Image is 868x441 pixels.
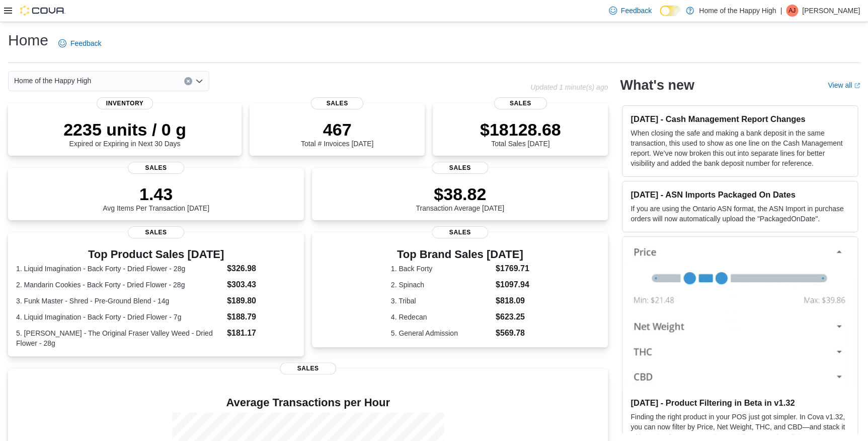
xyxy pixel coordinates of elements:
img: Cova [20,6,65,16]
p: 2235 units / 0 g [63,119,186,140]
dt: 5. General Admission [391,328,492,338]
dd: $569.78 [496,327,529,339]
h2: What's new [620,77,694,93]
dt: 1. Liquid Imagination - Back Forty - Dried Flower - 28g [16,264,223,274]
input: Dark Mode [660,6,681,16]
span: Feedback [70,38,101,48]
h4: Average Transactions per Hour [16,397,600,409]
h1: Home [8,30,48,50]
span: Sales [432,162,488,174]
dd: $818.09 [496,295,529,307]
div: Transaction Average [DATE] [416,184,504,212]
p: If you are using the Ontario ASN format, the ASN Import in purchase orders will now automatically... [630,204,849,224]
h3: Top Product Sales [DATE] [16,248,296,261]
a: Feedback [605,1,656,21]
span: Sales [128,226,184,238]
p: [PERSON_NAME] [802,5,860,17]
div: Total # Invoices [DATE] [301,119,373,148]
span: Feedback [621,6,652,16]
p: $18128.68 [480,119,561,140]
span: Home of the Happy High [14,75,91,87]
dt: 2. Mandarin Cookies - Back Forty - Dried Flower - 28g [16,280,223,290]
p: 467 [301,119,373,140]
p: | [780,5,782,17]
div: Total Sales [DATE] [480,119,561,148]
dd: $188.79 [227,311,296,323]
a: Feedback [54,33,105,53]
h3: [DATE] - Product Filtering in Beta in v1.32 [630,398,849,408]
p: Updated 1 minute(s) ago [530,83,608,91]
span: Sales [128,162,184,174]
button: Clear input [184,77,192,85]
span: AJ [788,5,796,17]
dt: 4. Liquid Imagination - Back Forty - Dried Flower - 7g [16,312,223,322]
dt: 3. Tribal [391,296,492,306]
dt: 3. Funk Master - Shred - Pre-Ground Blend - 14g [16,296,223,306]
div: Aaron Jackson-Angus [786,5,798,17]
p: $38.82 [416,184,504,204]
span: Sales [494,97,546,109]
svg: External link [854,83,860,89]
dd: $303.43 [227,279,296,291]
p: 1.43 [103,184,209,204]
dd: $326.98 [227,263,296,275]
p: When closing the safe and making a bank deposit in the same transaction, this used to show as one... [630,128,849,168]
button: Open list of options [195,77,203,85]
dd: $181.17 [227,327,296,339]
div: Expired or Expiring in Next 30 Days [63,119,186,148]
span: Sales [280,362,336,374]
span: Sales [432,226,488,238]
a: View allExternal link [828,81,860,89]
dt: 5. [PERSON_NAME] - The Original Fraser Valley Weed - Dried Flower - 28g [16,328,223,348]
dd: $189.80 [227,295,296,307]
dd: $1769.71 [496,263,529,275]
dd: $623.25 [496,311,529,323]
dt: 4. Redecan [391,312,492,322]
dt: 1. Back Forty [391,264,492,274]
dt: 2. Spinach [391,280,492,290]
h3: Top Brand Sales [DATE] [391,248,529,261]
span: Sales [311,97,363,109]
p: Home of the Happy High [699,5,776,17]
h3: [DATE] - Cash Management Report Changes [630,114,849,124]
dd: $1097.94 [496,279,529,291]
span: Inventory [97,97,153,109]
div: Avg Items Per Transaction [DATE] [103,184,209,212]
h3: [DATE] - ASN Imports Packaged On Dates [630,190,849,200]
